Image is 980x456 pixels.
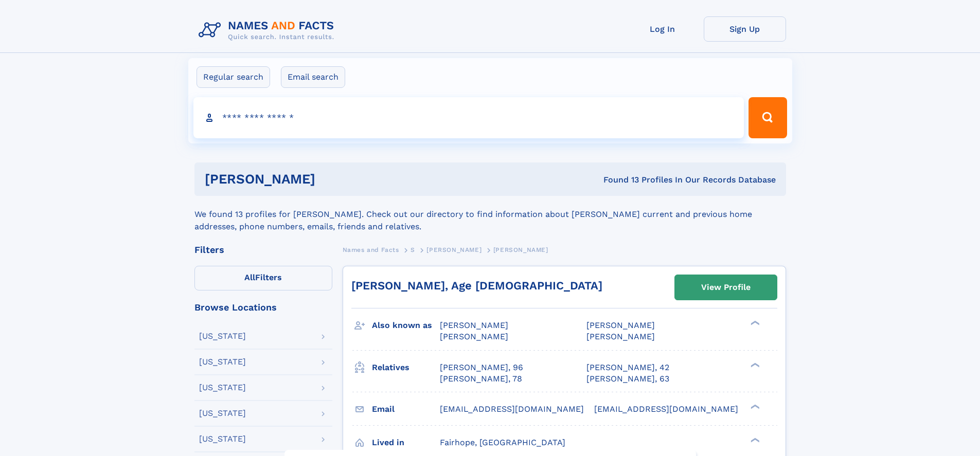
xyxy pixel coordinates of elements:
[748,436,760,443] div: ❯
[749,97,787,138] button: Search Button
[459,174,776,186] div: Found 13 Profiles In Our Records Database
[197,66,270,88] label: Regular search
[493,246,548,253] span: [PERSON_NAME]
[199,358,246,366] div: [US_STATE]
[594,404,738,414] span: [EMAIL_ADDRESS][DOMAIN_NAME]
[440,437,565,447] span: Fairhope, [GEOGRAPHIC_DATA]
[586,373,669,385] a: [PERSON_NAME], 63
[440,404,584,414] span: [EMAIL_ADDRESS][DOMAIN_NAME]
[372,359,440,376] h3: Relatives
[199,409,246,417] div: [US_STATE]
[621,16,704,42] a: Log In
[193,97,744,138] input: search input
[199,435,246,443] div: [US_STATE]
[440,362,523,373] a: [PERSON_NAME], 96
[199,384,246,392] div: [US_STATE]
[194,245,332,254] div: Filters
[194,303,332,312] div: Browse Locations
[675,275,777,300] a: View Profile
[586,332,655,341] span: [PERSON_NAME]
[351,279,602,292] a: [PERSON_NAME], Age [DEMOGRAPHIC_DATA]
[440,332,508,341] span: [PERSON_NAME]
[199,332,246,340] div: [US_STATE]
[372,400,440,418] h3: Email
[748,403,760,410] div: ❯
[748,361,760,368] div: ❯
[426,243,482,256] a: [PERSON_NAME]
[343,243,399,256] a: Names and Facts
[440,373,522,385] a: [PERSON_NAME], 78
[701,276,751,299] div: View Profile
[205,173,459,186] h1: [PERSON_NAME]
[748,320,760,326] div: ❯
[194,196,786,233] div: We found 13 profiles for [PERSON_NAME]. Check out our directory to find information about [PERSON...
[372,434,440,451] h3: Lived in
[194,266,332,290] label: Filters
[411,246,415,253] span: S
[244,272,255,282] span: All
[194,16,343,44] img: Logo Names and Facts
[586,362,669,373] a: [PERSON_NAME], 42
[411,243,415,256] a: S
[440,320,508,330] span: [PERSON_NAME]
[281,66,345,88] label: Email search
[704,16,786,42] a: Sign Up
[586,320,655,330] span: [PERSON_NAME]
[426,246,482,253] span: [PERSON_NAME]
[372,317,440,334] h3: Also known as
